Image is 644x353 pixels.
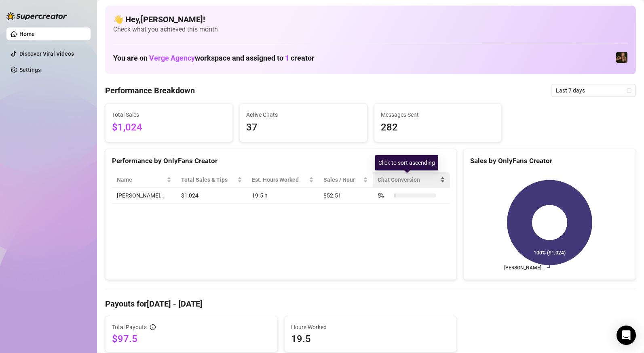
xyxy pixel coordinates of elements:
[617,326,636,345] div: Open Intercom Messenger
[176,172,247,188] th: Total Sales & Tips
[112,332,271,345] span: $97.5
[176,188,247,204] td: $1,024
[112,188,176,204] td: [PERSON_NAME]…
[319,188,373,204] td: $52.51
[6,12,67,20] img: logo-BBDzfeDw.svg
[246,110,360,119] span: Active Chats
[19,67,41,73] a: Settings
[112,120,226,135] span: $1,024
[113,54,315,63] h1: You are on workspace and assigned to creator
[149,54,195,62] span: Verge Agency
[319,172,373,188] th: Sales / Hour
[378,175,439,184] span: Chat Conversion
[378,191,391,200] span: 5 %
[375,155,438,170] div: Click to sort ascending
[616,52,627,63] img: KATIE
[105,85,195,96] h4: Performance Breakdown
[252,175,307,184] div: Est. Hours Worked
[112,172,176,188] th: Name
[113,14,628,25] h4: 👋 Hey, [PERSON_NAME] !
[470,155,629,166] div: Sales by OnlyFans Creator
[19,50,74,57] a: Discover Viral Videos
[627,88,631,93] span: calendar
[181,175,236,184] span: Total Sales & Tips
[556,84,631,97] span: Last 7 days
[150,324,156,330] span: info-circle
[504,265,545,271] text: [PERSON_NAME]…
[113,25,628,34] span: Check what you achieved this month
[105,298,636,309] h4: Payouts for [DATE] - [DATE]
[117,175,165,184] span: Name
[19,31,35,37] a: Home
[112,155,450,166] div: Performance by OnlyFans Creator
[112,110,226,119] span: Total Sales
[323,175,361,184] span: Sales / Hour
[285,54,289,62] span: 1
[112,323,147,332] span: Total Payouts
[247,188,319,204] td: 19.5 h
[381,120,495,135] span: 282
[291,332,450,345] span: 19.5
[381,110,495,119] span: Messages Sent
[246,120,360,135] span: 37
[373,172,450,188] th: Chat Conversion
[291,323,450,332] span: Hours Worked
